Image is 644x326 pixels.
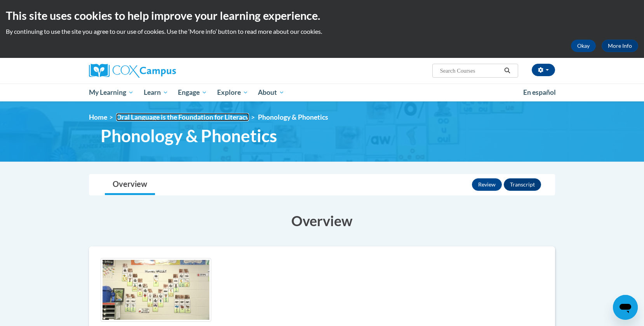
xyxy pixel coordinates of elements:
h3: Overview [89,211,555,230]
a: Explore [212,84,253,101]
button: Search [501,66,513,75]
img: Cox Campus [89,64,176,78]
button: Transcript [504,178,541,191]
iframe: Button to launch messaging window [613,295,638,320]
a: About [253,84,290,101]
button: Review [472,178,502,191]
input: Search Courses [439,66,501,75]
a: Oral Language is the Foundation for Literacy [116,113,249,121]
a: Cox Campus [89,64,237,78]
span: Learn [144,88,168,97]
span: Phonology & Phonetics [101,126,277,146]
span: Engage [178,88,207,97]
span: My Learning [89,88,134,97]
button: Account Settings [532,64,555,76]
span: En español [523,88,556,96]
a: Learn [139,84,173,101]
p: By continuing to use the site you agree to our use of cookies. Use the ‘More info’ button to read... [6,27,638,36]
button: Okay [571,40,596,52]
a: Overview [105,174,155,195]
img: Course logo image [101,258,211,322]
span: About [258,88,284,97]
a: Home [89,113,107,121]
h2: This site uses cookies to help improve your learning experience. [6,8,638,23]
div: Main menu [77,84,567,101]
a: Engage [173,84,212,101]
a: More Info [602,40,638,52]
a: En español [518,84,561,101]
span: Phonology & Phonetics [258,113,328,121]
a: My Learning [84,84,139,101]
span: Explore [217,88,248,97]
